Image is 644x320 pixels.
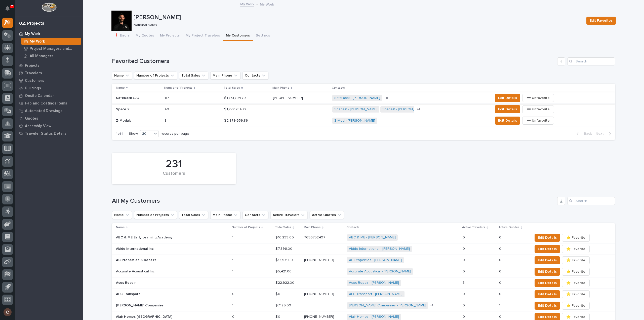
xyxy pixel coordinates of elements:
[334,107,377,112] a: SpaceX - [PERSON_NAME]
[116,280,137,285] p: Aces Repair
[179,72,208,80] button: Total Sales
[116,95,140,100] p: SafeRack LLC
[430,304,433,307] span: + 1
[42,3,56,12] img: Workspace Logo
[15,77,83,84] a: Customers
[30,39,45,44] p: My Work
[562,279,590,287] button: ⭐ Favorite
[232,291,235,296] p: 0
[463,257,466,262] p: 0
[349,303,426,308] a: [PERSON_NAME] Companies - [PERSON_NAME]
[15,115,83,122] a: Quotes
[334,119,375,123] a: Z-Mod - [PERSON_NAME]
[462,225,485,230] p: Active Travelers
[2,307,13,317] button: users-avatar
[349,235,396,240] a: ABC & ME - [PERSON_NAME]
[232,280,234,285] p: 1
[179,211,208,219] button: Total Sales
[272,85,290,91] p: Main Phone
[567,57,615,65] div: Search
[15,122,83,130] a: Assembly View
[581,131,592,136] span: Back
[116,225,125,230] p: Name
[463,234,466,240] p: 0
[15,62,83,69] a: Projects
[164,85,192,91] p: Number of Projects
[527,95,550,101] span: ➖ Unfavorite
[161,132,189,136] p: records per page
[495,117,520,125] button: Edit Details
[15,30,83,38] a: My Work
[133,31,157,41] button: My Quotes
[562,234,590,242] button: ⭐ Favorite
[116,106,131,112] p: Space X
[562,245,590,253] button: ⭐ Favorite
[538,257,557,263] span: Edit Details
[562,268,590,276] button: ⭐ Favorite
[463,302,466,308] p: 0
[19,38,83,45] a: My Work
[120,171,227,182] div: Customers
[19,52,83,59] a: All Managers
[270,211,308,219] button: Active Travelers
[349,247,410,251] a: Abide International - [PERSON_NAME]
[112,115,615,126] tr: Z-ModularZ-Modular 88 $ 2,879,659.89$ 2,879,659.89 Z-Mod - [PERSON_NAME] Edit Details➖ Unfavorite
[498,106,517,112] span: Edit Details
[304,236,325,239] a: 7656752497
[165,95,170,100] p: 117
[499,246,502,251] p: 0
[116,234,173,240] p: ABC & ME Early Learning Academy
[522,94,554,102] button: ➖ Unfavorite
[25,131,66,136] p: Traveler Status Details
[2,3,13,14] button: Notifications
[349,269,411,274] a: Accurate Acoustical - [PERSON_NAME]
[25,116,38,121] p: Quotes
[232,257,234,262] p: 1
[116,246,154,251] p: Abide International Inc
[567,197,615,205] input: Search
[165,118,168,123] p: 8
[275,257,294,262] p: $ 14,571.00
[25,109,62,113] p: Automated Drawings
[232,234,234,240] p: 1
[527,106,550,112] span: ➖ Unfavorite
[134,23,580,27] p: National Sales
[224,95,247,100] p: $ 1,761,794.70
[6,6,13,14] div: Notifications7
[243,72,268,80] button: Contacts
[129,132,138,136] p: Show
[223,31,253,41] button: My Customers
[522,117,554,125] button: ➖ Unfavorite
[499,302,501,308] p: 1
[566,235,585,241] span: ⭐ Favorite
[566,269,585,275] span: ⭐ Favorite
[273,96,303,100] a: [PHONE_NUMBER]
[116,314,173,319] p: Alair Homes [GEOGRAPHIC_DATA]
[25,32,40,36] p: My Work
[134,211,177,219] button: Number of Projects
[116,268,155,274] p: Accurate Acoustical Inc
[15,84,83,92] a: Buildings
[112,72,132,80] button: Name
[566,314,585,320] span: ⭐ Favorite
[304,258,334,262] a: [PHONE_NUMBER]
[498,118,517,124] span: Edit Details
[538,280,557,286] span: Edit Details
[232,268,234,274] p: 1
[116,118,134,123] p: Z-Modular
[210,211,240,219] button: Main Phone
[499,257,502,262] p: 0
[382,107,425,112] a: SpaceX - [PERSON_NAME]
[232,314,235,319] p: 0
[463,291,466,296] p: 0
[535,279,560,287] button: Edit Details
[116,302,165,308] p: [PERSON_NAME] Companies
[120,158,227,170] div: 231
[566,280,585,286] span: ⭐ Favorite
[19,21,44,26] div: 02. Projects
[596,131,607,136] span: Next
[346,225,359,230] p: Contacts
[566,246,585,252] span: ⭐ Favorite
[275,225,291,230] p: Total Sales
